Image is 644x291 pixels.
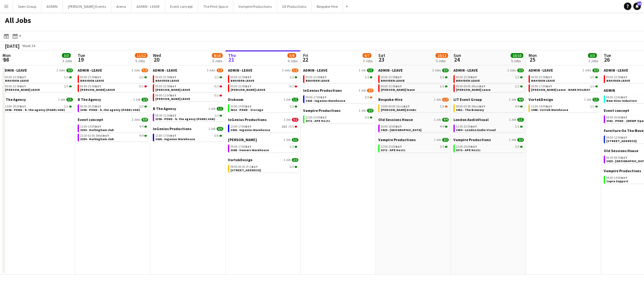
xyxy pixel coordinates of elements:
[230,88,265,92] span: Chris Lane LEAVE
[440,76,444,79] span: 1/1
[214,76,219,79] span: 1/1
[456,108,484,112] span: 3431 - The Brewery
[378,117,449,137] div: Old Sessions House1 Job4/416:00-18:00BST4/43429 - [GEOGRAPHIC_DATA]
[80,134,147,141] a: 23:30-03:30 (Wed)BST4/43354 - Hurlingham club
[381,104,447,112] a: 15:00-00:00 (Sun)BST1/3[PERSON_NAME] Drinks
[155,114,176,117] span: 08:30-11:30
[453,117,489,122] span: London AudioVisual
[546,75,552,79] span: BST
[320,95,327,99] span: BST
[95,75,101,79] span: BST
[95,104,101,108] span: BST
[606,99,637,103] span: New Hires Induction
[155,97,190,101] span: ANDY SICK LEAVE
[95,124,101,129] span: BST
[583,69,591,72] span: 2 Jobs
[155,75,222,82] a: 00:00-23:59BST1/1BRAYDEN LEAVE
[230,85,252,88] span: 00:00-23:59
[155,117,215,121] span: 3398 - PEND - b. the agency (PANEL VAN)
[456,85,486,88] span: 08:00-00:00 (Mon)
[365,96,369,99] span: 2/3
[80,104,147,112] a: 06:30-20:30BST2/23398 - PEND - b. the agency (PANEL VAN)
[378,68,449,97] div: ADMIN - LEAVE2 Jobs2/200:00-23:59BST1/1BRAYDEN LEAVE00:00-23:59BST1/1[PERSON_NAME] leave
[153,106,223,126] div: B The Agency1 Job1/108:30-11:30BST1/13398 - PEND - b. the agency (PANEL VAN)
[155,134,222,141] a: 11:00-17:00BST6/63426 - Ingenius Warehouse
[312,0,343,13] button: Bespoke-Hire
[78,97,101,102] span: B The Agency
[5,79,29,83] span: BRAYDEN LEAVE
[367,109,374,113] span: 3/3
[359,89,366,92] span: 1 Job
[111,0,131,13] button: Arena
[306,99,345,103] span: 3426 - Ingenius Warehouse
[155,76,176,79] span: 00:00-23:59
[80,79,104,83] span: BRAYDEN LEAVE
[434,118,441,122] span: 1 Job
[509,118,516,122] span: 1 Job
[292,98,298,102] span: 1/1
[604,68,628,73] span: ADMIN - LEAVE
[3,97,73,102] a: B The Agency1 Job1/1
[228,68,298,73] a: ADMIN - LEAVE2 Jobs1/2
[155,79,179,83] span: BRAYDEN LEAVE
[230,125,252,128] span: 13:00-17:00
[230,75,297,82] a: 00:00-23:59BST1/1BRAYDEN LEAVE
[303,88,342,93] span: InGenius Productions
[63,0,111,13] button: [PERSON_NAME] Events
[5,104,72,112] a: 15:00-18:00BST1/13398 - PEND - b. the agency (PANEL VAN)
[590,105,595,108] span: 1/1
[5,85,26,88] span: 00:00-23:59
[531,88,590,92] span: Andy Leave - BANK HOLIDAY
[440,105,444,108] span: 1/3
[606,116,627,119] span: 08:00-20:00
[20,84,26,88] span: BST
[621,115,627,119] span: BST
[442,118,449,122] span: 4/4
[365,116,369,119] span: 3/3
[378,97,449,102] a: Bespoke-Hire1 Job1/3
[442,69,449,72] span: 2/2
[453,68,524,73] a: ADMIN - LEAVE2 Jobs2/2
[529,97,599,102] a: VortekDesign1 Job1/1
[515,105,519,108] span: 4/4
[606,79,630,83] span: BRAYDEN LEAVE
[303,68,374,88] div: ADMIN - LEAVE1 Job1/100:00-23:59BST1/1BRAYDEN LEAVE
[80,88,115,92] span: Chris Lane LEAVE
[170,84,176,88] span: BST
[456,75,523,82] a: 00:00-23:59BST1/1BRAYDEN LEAVE
[103,134,109,138] span: BST
[378,68,403,73] span: ADMIN - LEAVE
[80,124,147,132] a: 11:00-15:00BST4/43354 - Hurlingham club
[381,108,416,112] span: Lee Leaving Drinks
[479,104,486,108] span: BST
[306,119,330,123] span: 3372 - APE Hosts
[320,115,327,119] span: BST
[170,75,176,79] span: BST
[592,69,599,72] span: 2/2
[5,108,65,112] span: 3398 - PEND - b. the agency (PANEL VAN)
[64,85,69,88] span: 1/1
[381,76,402,79] span: 00:00-23:59
[604,128,644,133] span: Furniture On The Move
[80,85,101,88] span: 00:00-23:59
[633,3,641,10] a: 10
[546,104,552,108] span: BST
[153,126,223,131] a: InGenius Productions1 Job6/6
[453,97,524,102] a: LIT Event Group1 Job4/4
[78,97,148,117] div: B The Agency1 Job2/206:30-20:30BST2/23398 - PEND - b. the agency (PANEL VAN)
[531,85,552,88] span: 09:00-17:00
[230,125,297,128] div: •
[153,68,177,73] span: ADMIN - LEAVE
[208,107,215,111] span: 1 Job
[303,108,341,113] span: Vampire Productions
[245,84,252,88] span: BST
[515,85,519,88] span: 1/1
[80,76,101,79] span: 00:00-23:59
[440,85,444,88] span: 1/1
[95,84,101,88] span: BST
[456,76,477,79] span: 00:00-23:59
[132,118,140,122] span: 2 Jobs
[509,98,516,102] span: 1 Job
[3,97,26,102] span: B The Agency
[5,75,72,82] a: 00:00-23:59BST1/1BRAYDEN LEAVE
